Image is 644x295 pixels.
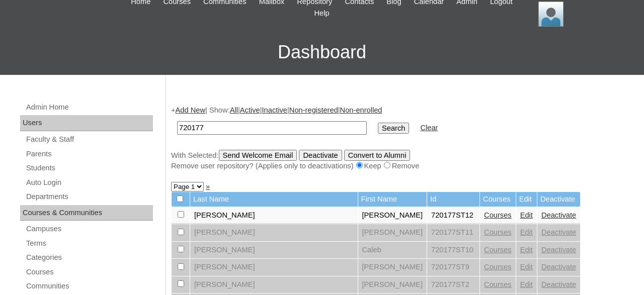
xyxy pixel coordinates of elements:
[427,242,479,259] td: 720177ST10
[541,228,576,236] a: Deactivate
[25,190,153,203] a: Departments
[176,106,205,114] a: Add New
[190,242,358,259] td: [PERSON_NAME]
[190,207,358,224] td: [PERSON_NAME]
[25,266,153,278] a: Courses
[230,106,238,114] a: All
[25,162,153,174] a: Students
[516,192,537,207] td: Edit
[25,176,153,189] a: Auto Login
[177,121,367,135] input: Search
[484,263,512,271] a: Courses
[427,192,479,207] td: Id
[25,280,153,292] a: Communities
[358,242,427,259] td: Caleb
[484,280,512,288] a: Courses
[484,228,512,236] a: Courses
[537,192,580,207] td: Deactivate
[190,259,358,276] td: [PERSON_NAME]
[520,280,533,288] a: Edit
[358,192,427,207] td: First Name
[358,224,427,241] td: [PERSON_NAME]
[219,150,297,161] input: Send Welcome Email
[314,8,329,19] span: Help
[25,237,153,250] a: Terms
[484,211,512,219] a: Courses
[344,150,411,161] input: Convert to Alumni
[25,148,153,160] a: Parents
[358,259,427,276] td: [PERSON_NAME]
[171,161,634,171] div: Remove user repository? (Applies only to deactivations) Keep Remove
[480,192,516,207] td: Courses
[25,133,153,146] a: Faculty & Staff
[420,124,438,132] a: Clear
[25,101,153,114] a: Admin Home
[25,251,153,264] a: Categories
[190,192,358,207] td: Last Name
[190,224,358,241] td: [PERSON_NAME]
[427,276,479,293] td: 720177ST2
[171,105,634,171] div: + | Show: | | | |
[206,182,210,190] a: »
[358,276,427,293] td: [PERSON_NAME]
[484,246,512,254] a: Courses
[171,150,634,171] div: With Selected:
[520,211,533,219] a: Edit
[541,280,576,288] a: Deactivate
[427,259,479,276] td: 720177ST9
[289,106,338,114] a: Non-registered
[427,224,479,241] td: 720177ST11
[190,276,358,293] td: [PERSON_NAME]
[299,150,342,161] input: Deactivate
[240,106,260,114] a: Active
[20,115,153,131] div: Users
[427,207,479,224] td: 720177ST12
[309,8,334,19] a: Help
[20,205,153,221] div: Courses & Communities
[340,106,382,114] a: Non-enrolled
[541,246,576,254] a: Deactivate
[262,106,288,114] a: Inactive
[520,263,533,271] a: Edit
[520,228,533,236] a: Edit
[520,246,533,254] a: Edit
[358,207,427,224] td: [PERSON_NAME]
[541,211,576,219] a: Deactivate
[541,263,576,271] a: Deactivate
[25,223,153,235] a: Campuses
[538,2,563,27] img: Jonelle Rodriguez
[378,123,409,134] input: Search
[5,30,639,75] h3: Dashboard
